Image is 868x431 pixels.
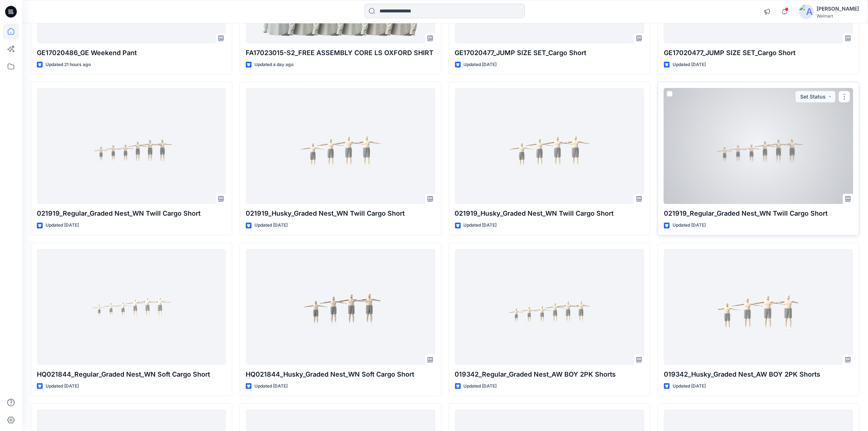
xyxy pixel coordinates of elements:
p: Updated [DATE] [254,382,288,390]
p: HQ021844_Regular_Graded Nest_WN Soft Cargo Short [37,369,226,380]
p: Updated [DATE] [464,61,497,69]
p: Updated [DATE] [46,382,79,390]
p: Updated [DATE] [464,382,497,390]
a: 019342_Regular_Graded Nest_AW BOY 2PK Shorts [455,249,644,365]
p: GE17020477_JUMP SIZE SET_Cargo Short [664,48,853,58]
a: HQ021844_Husky_Graded Nest_WN Soft Cargo Short [246,249,435,365]
p: HQ021844_Husky_Graded Nest_WN Soft Cargo Short [246,369,435,380]
p: 021919_Husky_Graded Nest_WN Twill Cargo Short [455,208,644,219]
img: avatar [799,4,814,19]
p: Updated [DATE] [254,222,288,229]
p: 021919_Husky_Graded Nest_WN Twill Cargo Short [246,208,435,219]
div: [PERSON_NAME] [817,4,859,13]
p: Updated [DATE] [673,382,706,390]
p: Updated 21 hours ago [46,61,91,69]
a: 021919_Regular_Graded Nest_WN Twill Cargo Short [664,88,853,204]
a: 019342_Husky_Graded Nest_AW BOY 2PK Shorts [664,249,853,365]
a: 021919_Regular_Graded Nest_WN Twill Cargo Short [37,88,226,204]
p: 021919_Regular_Graded Nest_WN Twill Cargo Short [37,208,226,219]
a: 021919_Husky_Graded Nest_WN Twill Cargo Short [455,88,644,204]
p: Updated [DATE] [46,222,79,229]
p: Updated [DATE] [464,222,497,229]
p: Updated [DATE] [673,222,706,229]
p: FA17023015-S2_FREE ASSEMBLY CORE LS OXFORD SHIRT [246,48,435,58]
p: 019342_Husky_Graded Nest_AW BOY 2PK Shorts [664,369,853,380]
p: GE17020486_GE Weekend Pant [37,48,226,58]
a: HQ021844_Regular_Graded Nest_WN Soft Cargo Short [37,249,226,365]
p: Updated a day ago [254,61,293,69]
p: 019342_Regular_Graded Nest_AW BOY 2PK Shorts [455,369,644,380]
div: Walmart [817,13,859,19]
p: Updated [DATE] [673,61,706,69]
p: 021919_Regular_Graded Nest_WN Twill Cargo Short [664,208,853,219]
p: GE17020477_JUMP SIZE SET_Cargo Short [455,48,644,58]
a: 021919_Husky_Graded Nest_WN Twill Cargo Short [246,88,435,204]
